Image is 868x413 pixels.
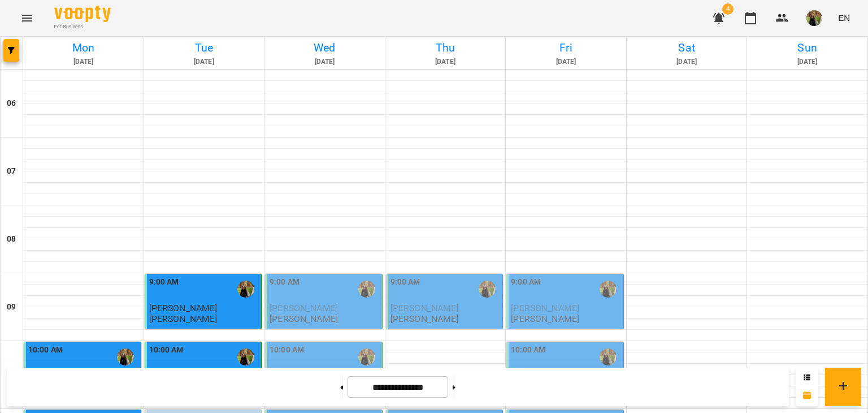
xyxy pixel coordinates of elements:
[270,276,300,289] label: 9:00 AM
[834,7,854,28] button: EN
[117,349,134,365] img: Власійчук Ольга Іванівна
[7,165,16,178] h6: 07
[749,39,866,57] h6: Sun
[749,57,866,67] h6: [DATE]
[149,344,184,356] label: 10:00 AM
[270,344,304,356] label: 10:00 AM
[806,10,822,26] img: 11bdc30bc38fc15eaf43a2d8c1dccd93.jpg
[600,349,617,365] img: Власійчук Ольга Іванівна
[387,57,504,67] h6: [DATE]
[149,276,179,289] label: 9:00 AM
[511,314,579,324] p: [PERSON_NAME]
[266,57,383,67] h6: [DATE]
[358,281,375,298] img: Власійчук Ольга Іванівна
[25,57,142,67] h6: [DATE]
[507,39,624,57] h6: Fri
[511,303,579,313] span: [PERSON_NAME]
[390,303,459,313] span: [PERSON_NAME]
[237,349,254,365] img: Власійчук Ольга Іванівна
[270,303,338,313] span: [PERSON_NAME]
[511,276,541,289] label: 9:00 AM
[146,57,263,67] h6: [DATE]
[511,344,545,356] label: 10:00 AM
[628,57,745,67] h6: [DATE]
[54,23,111,31] span: For Business
[25,39,142,57] h6: Mon
[628,39,745,57] h6: Sat
[54,6,111,22] img: Voopty Logo
[28,344,63,356] label: 10:00 AM
[358,349,375,365] img: Власійчук Ольга Іванівна
[270,314,338,324] p: [PERSON_NAME]
[7,233,16,246] h6: 08
[14,5,41,32] button: Menu
[7,301,16,313] h6: 09
[390,314,459,324] p: [PERSON_NAME]
[390,276,420,289] label: 9:00 AM
[387,39,504,57] h6: Thu
[507,57,624,67] h6: [DATE]
[266,39,383,57] h6: Wed
[237,281,254,298] img: Власійчук Ольга Іванівна
[838,12,850,24] span: EN
[7,97,16,110] h6: 06
[149,303,218,313] span: [PERSON_NAME]
[600,281,617,298] img: Власійчук Ольга Іванівна
[722,3,734,15] span: 4
[479,281,496,298] img: Власійчук Ольга Іванівна
[146,39,263,57] h6: Tue
[149,314,218,324] p: [PERSON_NAME]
